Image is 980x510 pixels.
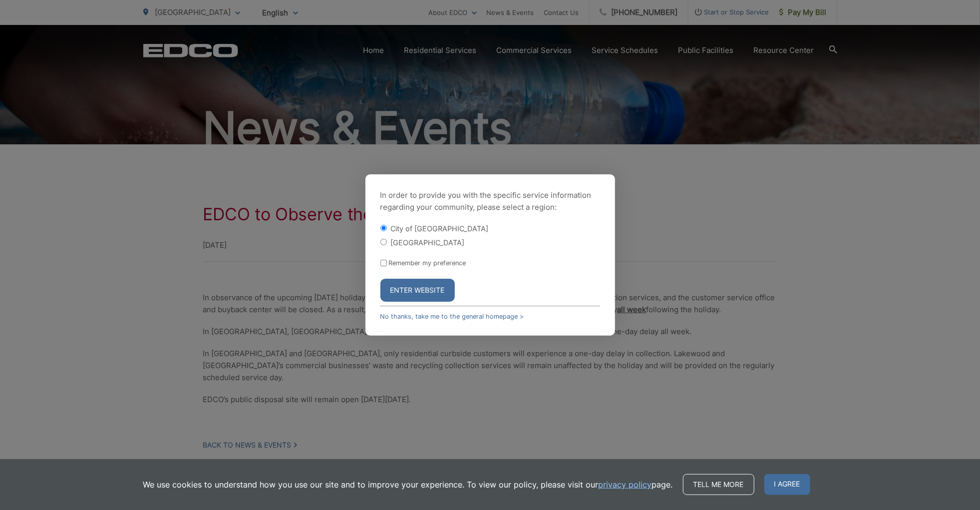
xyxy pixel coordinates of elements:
[683,474,754,495] a: Tell me more
[764,474,810,495] span: I agree
[391,238,465,247] label: [GEOGRAPHIC_DATA]
[380,189,600,213] p: In order to provide you with the specific service information regarding your community, please se...
[380,279,455,302] button: Enter Website
[599,479,652,491] a: privacy policy
[380,313,524,320] a: No thanks, take me to the general homepage >
[391,224,489,233] label: City of [GEOGRAPHIC_DATA]
[389,259,466,267] label: Remember my preference
[143,479,673,491] p: We use cookies to understand how you use our site and to improve your experience. To view our pol...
